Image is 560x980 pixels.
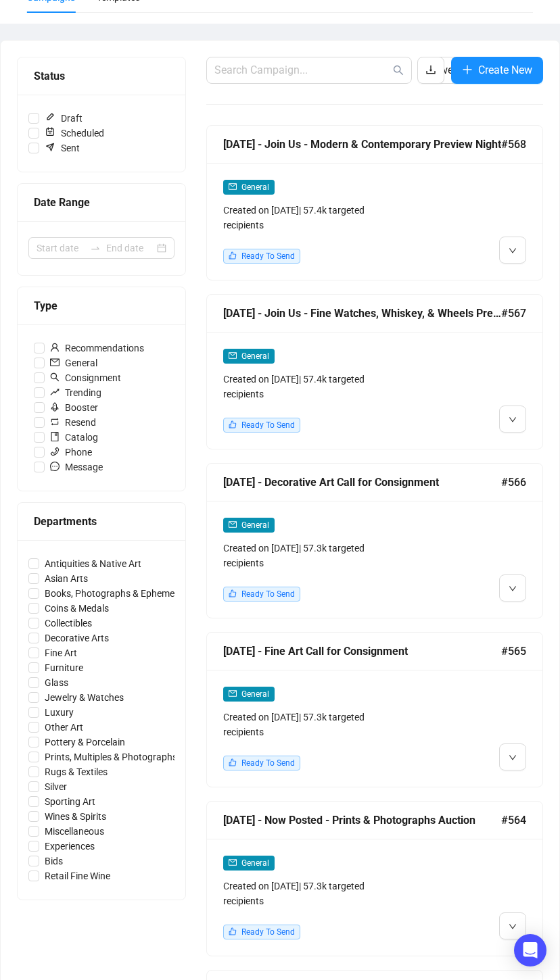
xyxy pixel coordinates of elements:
span: Scheduled [39,126,110,141]
span: General [241,182,269,192]
span: down [509,754,517,762]
span: Wines & Spirits [39,809,112,824]
span: Trending [45,385,107,400]
span: Bids [39,854,68,868]
input: Search Campaign... [214,62,390,78]
a: [DATE] - Fine Art Call for Consignment#565mailGeneralCreated on [DATE]| 57.3k targeted recipients... [206,632,543,787]
span: Rugs & Textiles [39,764,113,779]
div: [DATE] - Join Us - Fine Watches, Whiskey, & Wheels Preview Night [223,305,501,322]
span: rocket [50,402,60,412]
span: Phone [45,445,97,460]
span: mail [229,520,237,529]
span: #568 [501,136,526,153]
span: General [241,858,269,868]
span: plus [462,64,473,75]
span: Consignment [45,370,126,385]
span: Other Art [39,720,89,735]
span: Furniture [39,660,89,675]
span: retweet [50,417,60,426]
span: down [509,923,517,931]
span: #565 [501,643,526,660]
span: Message [45,460,108,474]
span: down [509,247,517,255]
span: General [241,689,269,699]
div: Open Intercom Messenger [514,934,546,966]
span: book [50,432,60,441]
span: Booster [45,400,103,415]
span: Coins & Medals [39,601,114,616]
span: user [50,343,60,352]
span: message [50,462,60,471]
span: rise [50,387,60,397]
span: #566 [501,474,526,491]
span: Fine Art [39,645,83,660]
span: search [393,65,404,76]
span: General [241,520,269,530]
span: Glass [39,675,74,690]
div: [DATE] - Decorative Art Call for Consignment [223,474,501,491]
span: Books, Photographs & Ephemera [39,586,189,601]
span: Collectibles [39,616,97,631]
span: like [229,589,237,597]
div: Status [34,68,169,84]
span: Catalog [45,430,103,445]
input: Start date [37,241,85,255]
span: Miscellaneous [39,824,110,839]
div: Date Range [34,194,169,211]
div: Created on [DATE] | 57.3k targeted recipients [223,710,386,739]
span: Sent [39,141,85,155]
span: download [425,64,436,75]
button: Create New [451,57,543,84]
span: Decorative Arts [39,631,114,645]
span: down [509,585,517,593]
span: Recommendations [45,341,149,356]
span: down [509,416,517,424]
span: Pottery & Porcelain [39,735,131,750]
div: Created on [DATE] | 57.3k targeted recipients [223,879,386,908]
span: mail [229,858,237,866]
a: [DATE] - Join Us - Modern & Contemporary Preview Night#568mailGeneralCreated on [DATE]| 57.4k tar... [206,125,543,280]
span: Silver [39,779,72,794]
span: swap-right [90,243,101,253]
div: Departments [34,513,169,530]
span: Retail Fine Wine [39,868,116,883]
span: mail [229,351,237,360]
span: Resend [45,415,101,430]
div: Type [34,297,169,314]
span: Ready To Send [241,927,295,937]
span: search [50,372,60,382]
span: Ready To Send [241,589,295,599]
span: mail [50,358,60,367]
span: General [241,351,269,361]
span: mail [229,689,237,697]
span: mail [229,182,237,191]
div: [DATE] - Fine Art Call for Consignment [223,643,501,660]
span: Jewelry & Watches [39,690,129,705]
span: #564 [501,812,526,829]
span: Experiences [39,839,100,854]
div: [DATE] - Join Us - Modern & Contemporary Preview Night [223,136,501,153]
span: like [229,758,237,766]
a: [DATE] - Now Posted - Prints & Photographs Auction#564mailGeneralCreated on [DATE]| 57.3k targete... [206,801,543,956]
span: like [229,927,237,935]
span: Luxury [39,705,79,720]
span: like [229,420,237,428]
span: General [45,356,103,370]
div: Created on [DATE] | 57.4k targeted recipients [223,203,386,232]
div: Created on [DATE] | 57.3k targeted recipients [223,541,386,570]
span: phone [50,447,60,456]
span: Create New [478,62,532,78]
span: Sporting Art [39,794,101,809]
span: Asian Arts [39,571,93,586]
div: Created on [DATE] | 57.4k targeted recipients [223,372,386,401]
span: Antiquities & Native Art [39,556,147,571]
span: Ready To Send [241,251,295,261]
span: #567 [501,305,526,322]
span: Draft [39,111,88,126]
a: [DATE] - Decorative Art Call for Consignment#566mailGeneralCreated on [DATE]| 57.3k targeted reci... [206,463,543,618]
input: End date [106,241,154,255]
div: [DATE] - Now Posted - Prints & Photographs Auction [223,812,501,829]
span: Prints, Multiples & Photographs [39,750,183,764]
span: to [90,243,101,253]
span: like [229,251,237,260]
